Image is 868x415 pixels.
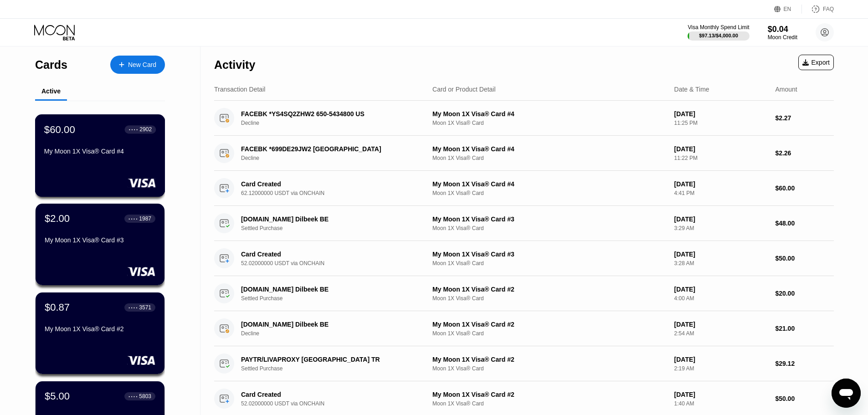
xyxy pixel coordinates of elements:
[432,190,667,196] div: Moon 1X Visa® Card
[802,59,830,66] div: Export
[44,123,75,135] div: $60.00
[674,155,768,161] div: 11:22 PM
[241,225,431,231] div: Settled Purchase
[36,204,164,285] div: $2.00● ● ● ●1987My Moon 1X Visa® Card #3
[674,391,768,398] div: [DATE]
[432,391,667,398] div: My Moon 1X Visa® Card #2
[139,304,151,311] div: 3571
[241,365,431,372] div: Settled Purchase
[775,184,834,192] div: $60.00
[241,190,431,196] div: 62.12000000 USDT via ONCHAIN
[432,225,667,231] div: Moon 1X Visa® Card
[45,213,70,225] div: $2.00
[139,215,151,222] div: 1987
[432,86,496,93] div: Card or Product Detail
[241,321,418,328] div: [DOMAIN_NAME] Dilbeek BE
[241,400,431,407] div: 52.02000000 USDT via ONCHAIN
[674,321,768,328] div: [DATE]
[214,346,834,381] div: PAYTR/LIVAPROXY [GEOGRAPHIC_DATA] TRSettled PurchaseMy Moon 1X Visa® Card #2Moon 1X Visa® Card[DA...
[432,365,667,372] div: Moon 1X Visa® Card
[775,220,834,227] div: $48.00
[44,148,156,155] div: My Moon 1X Visa® Card #4
[775,255,834,262] div: $50.00
[775,360,834,367] div: $29.12
[241,260,431,266] div: 52.02000000 USDT via ONCHAIN
[432,180,667,188] div: My Moon 1X Visa® Card #4
[674,145,768,153] div: [DATE]
[432,400,667,407] div: Moon 1X Visa® Card
[674,86,709,93] div: Date & Time
[674,180,768,188] div: [DATE]
[241,356,418,363] div: PAYTR/LIVAPROXY [GEOGRAPHIC_DATA] TR
[45,302,70,313] div: $0.87
[214,241,834,276] div: Card Created52.02000000 USDT via ONCHAINMy Moon 1X Visa® Card #3Moon 1X Visa® Card[DATE]3:28 AM$5...
[241,110,418,118] div: FACEBK *YS4SQ2ZHW2 650-5434800 US
[674,330,768,337] div: 2:54 AM
[768,25,797,41] div: $0.04Moon Credit
[128,395,138,398] div: ● ● ● ●
[214,276,834,311] div: [DOMAIN_NAME] Dilbeek BESettled PurchaseMy Moon 1X Visa® Card #2Moon 1X Visa® Card[DATE]4:00 AM$2...
[775,325,834,332] div: $21.00
[214,86,265,93] div: Transaction Detail
[432,260,667,266] div: Moon 1X Visa® Card
[432,321,667,328] div: My Moon 1X Visa® Card #2
[241,330,431,337] div: Decline
[674,190,768,196] div: 4:41 PM
[802,5,834,14] div: FAQ
[688,24,749,31] div: Visa Monthly Spend Limit
[128,217,138,220] div: ● ● ● ●
[775,114,834,122] div: $2.27
[41,87,61,95] div: Active
[688,24,749,41] div: Visa Monthly Spend Limit$97.13/$4,000.00
[775,86,797,93] div: Amount
[775,395,834,402] div: $50.00
[214,311,834,346] div: [DOMAIN_NAME] Dilbeek BEDeclineMy Moon 1X Visa® Card #2Moon 1X Visa® Card[DATE]2:54 AM$21.00
[432,286,667,293] div: My Moon 1X Visa® Card #2
[128,306,138,309] div: ● ● ● ●
[214,136,834,171] div: FACEBK *699DE29JW2 [GEOGRAPHIC_DATA]DeclineMy Moon 1X Visa® Card #4Moon 1X Visa® Card[DATE]11:22 ...
[432,155,667,161] div: Moon 1X Visa® Card
[832,379,861,408] iframe: Mesajlaşma penceresini başlatma düğmesi
[241,391,418,398] div: Card Created
[214,101,834,136] div: FACEBK *YS4SQ2ZHW2 650-5434800 USDeclineMy Moon 1X Visa® Card #4Moon 1X Visa® Card[DATE]11:25 PM$...
[699,33,738,38] div: $97.13 / $4,000.00
[214,58,255,72] div: Activity
[674,356,768,363] div: [DATE]
[432,330,667,337] div: Moon 1X Visa® Card
[241,295,431,302] div: Settled Purchase
[432,145,667,153] div: My Moon 1X Visa® Card #4
[784,6,791,12] div: EN
[241,145,418,153] div: FACEBK *699DE29JW2 [GEOGRAPHIC_DATA]
[674,110,768,118] div: [DATE]
[129,128,138,131] div: ● ● ● ●
[674,251,768,258] div: [DATE]
[674,225,768,231] div: 3:29 AM
[674,120,768,126] div: 11:25 PM
[775,149,834,157] div: $2.26
[674,260,768,266] div: 3:28 AM
[241,286,418,293] div: [DOMAIN_NAME] Dilbeek BE
[674,365,768,372] div: 2:19 AM
[45,390,70,402] div: $5.00
[241,251,418,258] div: Card Created
[139,126,152,133] div: 2902
[768,34,797,41] div: Moon Credit
[798,55,834,70] div: Export
[128,61,156,69] div: New Card
[774,5,802,14] div: EN
[674,400,768,407] div: 1:40 AM
[432,120,667,126] div: Moon 1X Visa® Card
[241,120,431,126] div: Decline
[241,155,431,161] div: Decline
[35,58,67,72] div: Cards
[214,206,834,241] div: [DOMAIN_NAME] Dilbeek BESettled PurchaseMy Moon 1X Visa® Card #3Moon 1X Visa® Card[DATE]3:29 AM$4...
[45,236,155,244] div: My Moon 1X Visa® Card #3
[139,393,151,400] div: 5803
[45,325,155,333] div: My Moon 1X Visa® Card #2
[110,56,165,74] div: New Card
[823,6,834,12] div: FAQ
[768,25,797,34] div: $0.04
[432,110,667,118] div: My Moon 1X Visa® Card #4
[432,251,667,258] div: My Moon 1X Visa® Card #3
